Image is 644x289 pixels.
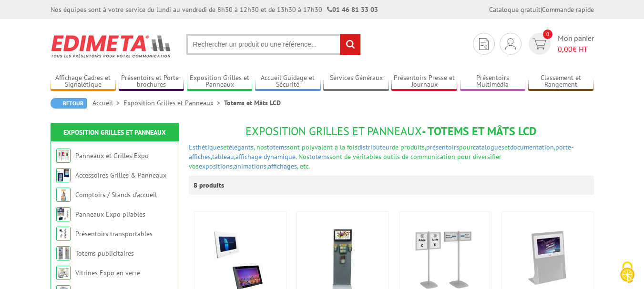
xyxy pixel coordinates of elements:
[75,249,134,258] a: Totems publicitaires
[426,143,459,151] a: présentoirs
[63,128,166,137] a: Exposition Grilles et Panneaux
[323,74,389,90] a: Services Généraux
[505,38,516,50] img: devis rapide
[473,143,504,151] a: catalogues
[75,190,157,199] a: Comptoirs / Stands d'accueil
[510,143,554,151] a: documentation
[189,125,594,138] h1: - Totems et Mâts LCD
[268,162,297,170] a: affichages
[309,152,329,161] a: totems
[479,38,489,50] img: devis rapide
[75,210,145,219] a: Panneaux Expo pliables
[75,269,140,277] a: Vitrines Expo en verre
[187,74,253,90] a: Exposition Grilles et Panneaux
[543,30,552,39] span: 0
[189,143,573,161] a: porte-affiches
[489,5,594,14] div: |
[267,143,287,151] a: totems
[51,98,87,109] a: Retour
[235,152,296,161] a: affichage dynamique
[56,207,71,221] img: Panneaux Expo pliables
[245,124,422,139] span: Exposition Grilles et Panneaux
[75,171,166,179] a: Accessoires Grilles & Panneaux
[194,176,229,195] p: 8 produits
[189,152,501,170] span: sont de véritables outils de communication pour diversifier vos
[212,152,234,161] a: tableau
[56,168,71,182] img: Accessoires Grilles & Panneaux
[391,74,457,90] a: Présentoirs Presse et Journaux
[75,151,149,160] a: Panneaux et Grilles Expo
[56,246,71,260] img: Totems publicitaires
[615,260,639,284] img: Cookies (fenêtre modale)
[56,227,71,241] img: Présentoirs transportables
[186,34,361,55] input: Rechercher un produit ou une référence...
[532,39,546,50] img: devis rapide
[558,33,594,55] span: Mon panier
[189,143,573,161] span: sont polyvalent à la fois de produits, pour et , , , . Nos
[340,34,360,55] input: rechercher
[51,5,378,14] div: Nos équipes sont à votre service du lundi au vendredi de 8h30 à 12h30 et de 13h30 à 17h30
[542,5,594,14] a: Commande rapide
[119,74,184,90] a: Présentoirs et Porte-brochures
[189,143,223,151] a: Esthétiques
[558,44,594,55] span: € HT
[199,162,233,170] a: expositions
[224,98,281,108] li: Totems et Mâts LCD
[233,162,310,170] span: , , , etc.
[611,257,644,289] button: Cookies (fenêtre modale)
[460,74,526,90] a: Présentoirs Multimédia
[51,29,172,64] img: Edimeta
[526,33,594,55] a: devis rapide 0 Mon panier 0,00€ HT
[234,162,266,170] a: animations
[51,74,116,90] a: Affichage Cadres et Signalétique
[358,143,392,151] a: distributeur
[56,188,71,202] img: Comptoirs / Stands d'accueil
[489,5,541,14] a: Catalogue gratuit
[189,142,594,171] p: et , nos
[558,44,572,54] span: 0,00
[327,5,378,14] strong: 01 46 81 33 03
[229,143,254,151] a: élégants
[528,74,594,90] a: Classement et Rangement
[92,99,123,107] a: Accueil
[56,149,71,163] img: Panneaux et Grilles Expo
[255,74,321,90] a: Accueil Guidage et Sécurité
[75,229,153,238] a: Présentoirs transportables
[123,99,224,107] a: Exposition Grilles et Panneaux
[56,266,71,280] img: Vitrines Expo en verre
